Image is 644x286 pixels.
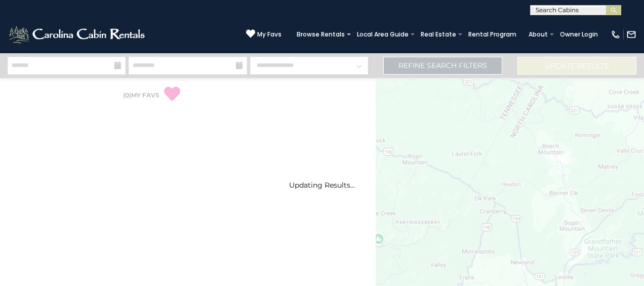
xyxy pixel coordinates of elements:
[611,29,621,40] img: phone-regular-white.png
[416,27,461,42] a: Real Estate
[246,29,281,40] a: My Favs
[352,27,414,42] a: Local Area Guide
[257,30,281,39] span: My Favs
[626,29,636,40] img: mail-regular-white.png
[524,27,553,42] a: About
[555,27,603,42] a: Owner Login
[463,27,521,42] a: Rental Program
[8,24,148,45] img: White-1-2.png
[292,27,350,42] a: Browse Rentals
